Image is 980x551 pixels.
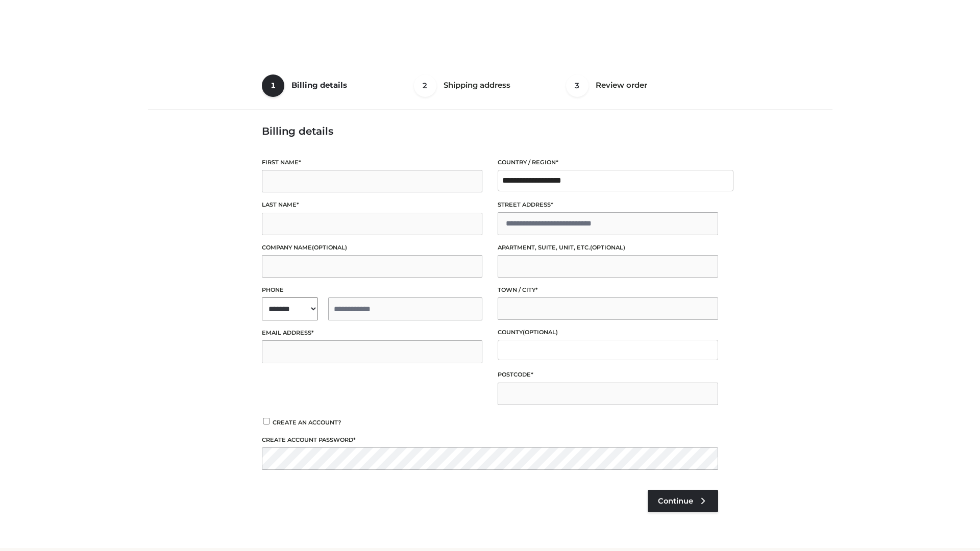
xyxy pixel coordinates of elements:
span: Shipping address [444,80,510,90]
label: First name [262,158,482,167]
label: Country / Region [498,158,718,167]
span: Continue [658,496,693,506]
label: County [498,328,718,337]
span: (optional) [312,244,347,251]
label: Town / City [498,285,718,295]
span: Create an account? [273,419,341,426]
span: Billing details [291,80,347,90]
label: Create account password [262,435,718,445]
label: Apartment, suite, unit, etc. [498,243,718,253]
span: Review order [596,80,647,90]
label: Email address [262,328,482,338]
label: Postcode [498,370,718,380]
label: Phone [262,285,482,295]
input: Create an account? [262,418,271,424]
span: (optional) [523,329,558,336]
span: 2 [414,74,436,97]
span: 3 [566,74,589,97]
span: (optional) [590,244,625,251]
label: Street address [498,200,718,210]
label: Last name [262,200,482,210]
label: Company name [262,243,482,253]
h3: Billing details [262,125,718,137]
span: 1 [262,74,284,97]
a: Continue [648,490,718,512]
